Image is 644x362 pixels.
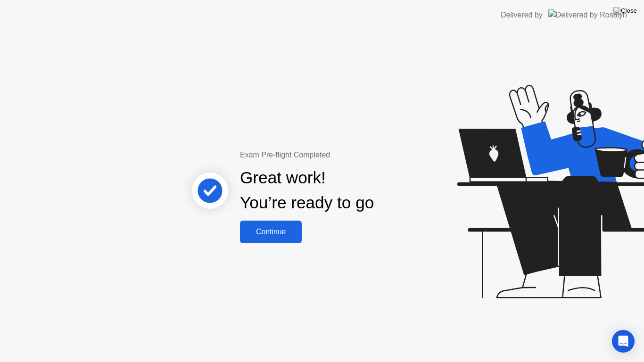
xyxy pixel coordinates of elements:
[548,9,627,20] img: Delivered by Rosalyn
[612,330,635,353] div: Open Intercom Messenger
[243,228,299,236] div: Continue
[501,9,543,21] div: Delivered by
[613,7,637,15] img: Close
[240,221,302,243] button: Continue
[240,149,435,161] div: Exam Pre-flight Completed
[240,165,374,215] div: Great work! You’re ready to go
